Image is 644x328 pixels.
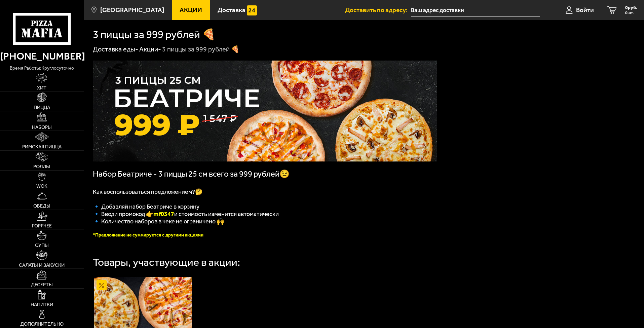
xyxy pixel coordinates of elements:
div: Товары, участвующие в акции: [93,257,240,268]
img: Акционный [97,280,107,290]
font: *Предложение не суммируется с другими акциями [93,232,203,238]
b: mf0347 [153,210,174,218]
span: Как воспользоваться предложением?🤔 [93,188,202,195]
span: Софийская улица, 38к2 [411,4,540,16]
span: Доставка [218,7,245,13]
span: Напитки [31,302,53,307]
img: 1024x1024 [93,61,437,161]
span: 🔹 Добавляй набор Беатриче в корзину [93,203,199,210]
input: Ваш адрес доставки [411,4,540,16]
span: [GEOGRAPHIC_DATA] [100,7,164,13]
h1: 3 пиццы за 999 рублей 🍕 [93,29,216,40]
span: WOK [36,184,47,189]
span: Дополнительно [20,322,64,327]
span: Набор Беатриче - 3 пиццы 25 см всего за 999 рублей😉 [93,169,290,179]
span: Римская пицца [22,144,62,149]
a: Доставка еды- [93,45,138,53]
span: Акции [180,7,202,13]
span: Роллы [33,164,50,169]
span: 🔹 Вводи промокод 👉 и стоимость изменится автоматически [93,210,279,218]
img: 15daf4d41897b9f0e9f617042186c801.svg [247,5,257,15]
span: Хит [37,85,46,90]
span: Салаты и закуски [19,263,65,268]
span: Десерты [31,282,53,287]
span: Обеды [33,204,50,209]
span: Пицца [34,105,50,110]
span: Наборы [32,125,52,130]
span: Войти [576,7,594,13]
span: Доставить по адресу: [345,7,411,13]
div: 3 пиццы за 999 рублей 🍕 [162,45,239,54]
a: Акции- [139,45,161,53]
span: 0 руб. [625,5,637,10]
span: 0 шт. [625,11,637,15]
span: Супы [35,243,49,248]
span: Горячее [32,223,52,228]
span: 🔹 Количество наборов в чеке не ограничено 🙌 [93,218,224,225]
